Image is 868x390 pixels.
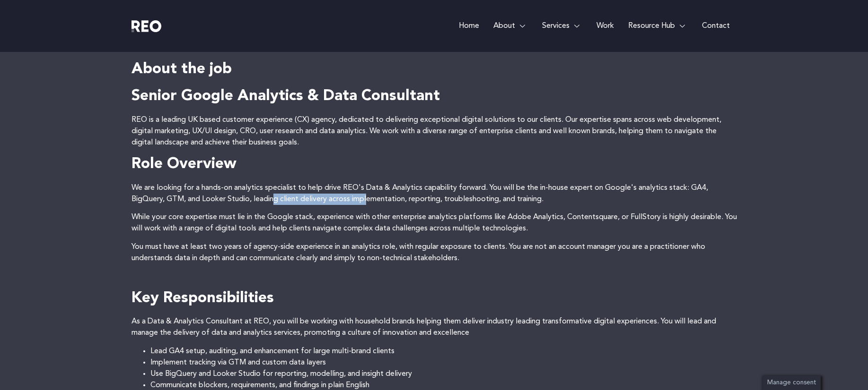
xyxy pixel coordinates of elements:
[132,114,737,148] p: REO is a leading UK based customer experience (CX) agency, dedicated to delivering exceptional di...
[132,212,737,234] p: While your core expertise must lie in the Google stack, experience with other enterprise analytic...
[132,241,737,264] p: You must have at least two years of agency-side experience in an analytics role, with regular exp...
[150,346,737,357] li: Lead GA4 setup, auditing, and enhancement for large multi-brand clients
[132,89,440,104] strong: Senior Google Analytics & Data Consultant
[132,291,274,306] strong: Key Responsibilities
[150,368,737,380] li: Use BigQuery and Looker Studio for reporting, modelling, and insight delivery
[132,182,737,205] p: We are looking for a hands-on analytics specialist to help drive REO's Data & Analytics capabilit...
[132,157,237,172] strong: Role Overview
[132,316,737,339] p: As a Data & Analytics Consultant at REO, you will be working with household brands helping them d...
[767,380,816,386] span: Manage consent
[132,60,737,80] h4: About the job
[150,357,737,368] li: Implement tracking via GTM and custom data layers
